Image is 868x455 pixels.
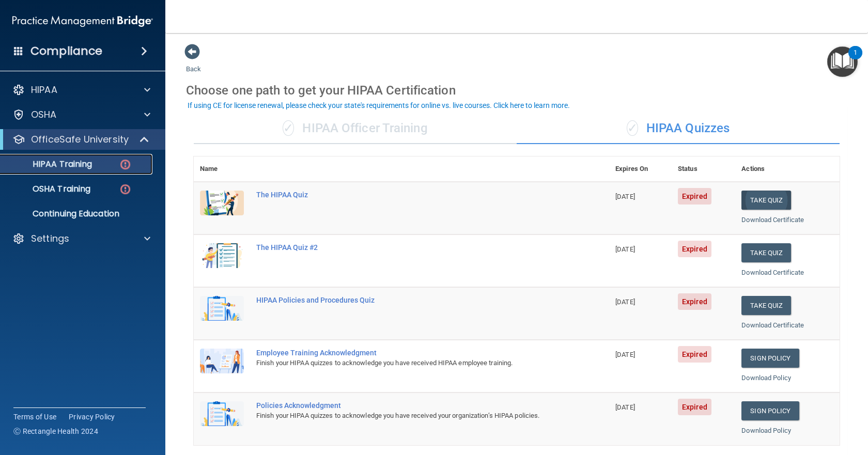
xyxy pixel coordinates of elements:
p: OfficeSafe University [31,133,129,146]
a: Sign Policy [741,349,799,368]
h4: Compliance [30,44,102,58]
button: Take Quiz [741,296,791,315]
th: Expires On [609,156,672,182]
a: Download Certificate [741,321,804,329]
span: [DATE] [615,245,635,253]
span: ✓ [627,120,638,136]
p: Settings [31,232,69,245]
span: Expired [678,188,711,205]
span: Expired [678,293,711,310]
th: Actions [735,156,840,182]
img: danger-circle.6113f641.png [119,183,132,196]
a: Download Policy [741,427,791,434]
span: [DATE] [615,351,635,358]
a: Sign Policy [741,401,799,420]
a: Download Policy [741,374,791,382]
p: Continuing Education [7,209,148,219]
div: Choose one path to get your HIPAA Certification [186,75,847,105]
div: HIPAA Officer Training [194,113,517,144]
div: 1 [854,53,857,66]
a: HIPAA [12,84,150,96]
p: OSHA [31,108,57,121]
span: Expired [678,346,711,363]
a: Download Certificate [741,216,804,224]
p: HIPAA Training [7,159,92,169]
div: If using CE for license renewal, please check your state's requirements for online vs. live cours... [188,102,570,109]
span: Expired [678,399,711,415]
a: Settings [12,232,150,245]
span: [DATE] [615,403,635,411]
div: Employee Training Acknowledgment [256,349,557,357]
div: HIPAA Quizzes [517,113,840,144]
p: HIPAA [31,84,57,96]
div: The HIPAA Quiz [256,191,557,199]
a: Download Certificate [741,269,804,276]
img: danger-circle.6113f641.png [119,158,132,171]
div: Policies Acknowledgment [256,401,557,410]
button: Open Resource Center, 1 new notification [827,46,858,77]
button: If using CE for license renewal, please check your state's requirements for online vs. live cours... [186,100,571,111]
div: HIPAA Policies and Procedures Quiz [256,296,557,304]
div: The HIPAA Quiz #2 [256,243,557,252]
button: Take Quiz [741,243,791,262]
a: Privacy Policy [69,412,115,422]
p: OSHA Training [7,184,90,194]
a: OfficeSafe University [12,133,150,146]
th: Name [194,156,250,182]
div: Finish your HIPAA quizzes to acknowledge you have received HIPAA employee training. [256,357,557,369]
a: Terms of Use [13,412,56,422]
span: ✓ [283,120,294,136]
div: Finish your HIPAA quizzes to acknowledge you have received your organization’s HIPAA policies. [256,410,557,422]
button: Take Quiz [741,191,791,210]
a: OSHA [12,108,150,121]
span: Expired [678,241,711,257]
a: Back [186,53,201,73]
th: Status [672,156,735,182]
span: Ⓒ Rectangle Health 2024 [13,426,98,436]
img: PMB logo [12,11,153,32]
span: [DATE] [615,298,635,306]
span: [DATE] [615,193,635,200]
